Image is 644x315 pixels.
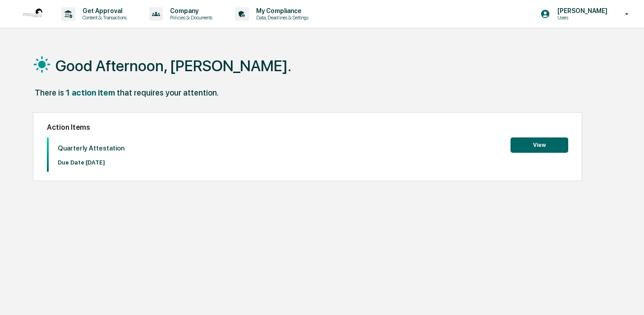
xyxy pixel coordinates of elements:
[550,7,612,14] p: [PERSON_NAME]
[47,123,569,132] h2: Action Items
[511,140,568,149] a: View
[163,7,217,14] p: Company
[75,7,131,14] p: Get Approval
[249,14,313,21] p: Data, Deadlines & Settings
[22,3,43,25] img: logo
[75,14,131,21] p: Content & Transactions
[117,88,219,97] div: that requires your attention.
[163,14,217,21] p: Policies & Documents
[58,144,124,152] p: Quarterly Attestation
[58,159,124,166] p: Due Date: [DATE]
[550,14,612,21] p: Users
[35,88,64,97] div: There is
[66,88,115,97] div: 1 action item
[55,57,291,75] h1: Good Afternoon, [PERSON_NAME].
[249,7,313,14] p: My Compliance
[511,137,568,153] button: View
